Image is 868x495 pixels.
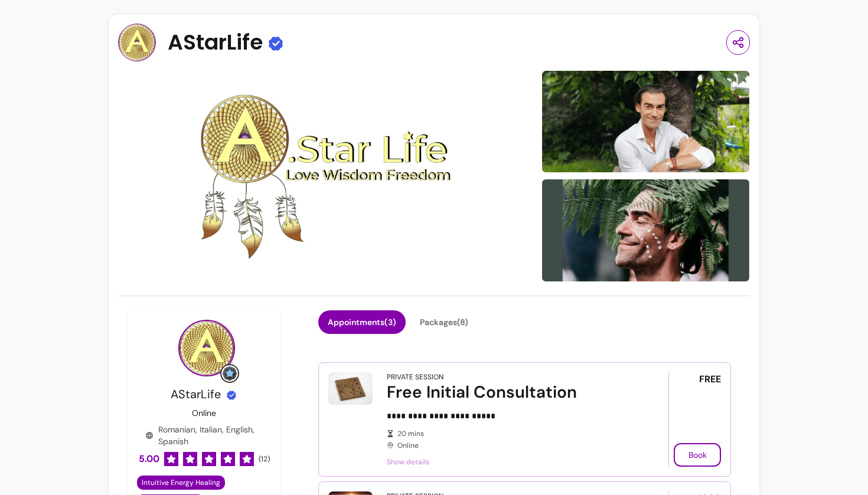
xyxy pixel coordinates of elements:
span: Intuitive Energy Healing [142,478,220,487]
button: Book [674,443,721,467]
img: Grow [223,366,237,381]
div: Free Initial Consultation [387,382,635,403]
img: image-2 [541,178,750,283]
span: 5.00 [139,452,159,466]
img: image-0 [118,71,535,281]
div: Private Session [387,372,443,382]
img: Provider image [118,24,156,61]
div: Romanian, Italian, English, Spanish [145,424,263,447]
span: ( 12 ) [259,454,270,464]
div: Online [387,429,635,450]
img: Free Initial Consultation [328,372,373,405]
span: Show details [387,457,635,467]
span: AStarLife [168,31,263,54]
p: Online [192,407,216,419]
button: Packages(8) [410,310,478,334]
span: FREE [699,372,721,386]
button: Appointments(3) [318,310,406,334]
img: image-1 [541,70,750,174]
span: 20 mins [397,429,635,438]
span: AStarLife [171,386,221,402]
img: Provider image [178,320,235,376]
